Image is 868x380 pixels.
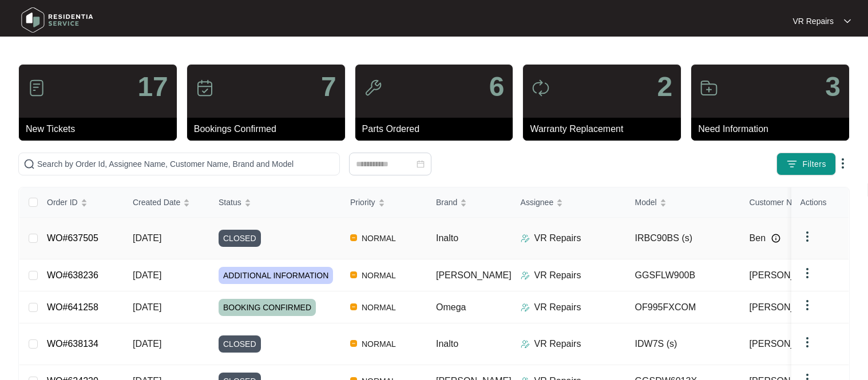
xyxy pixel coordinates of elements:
[133,339,161,349] span: [DATE]
[800,335,814,349] img: dropdown arrow
[219,335,261,353] span: CLOSED
[436,233,458,243] span: Inalto
[133,302,161,312] span: [DATE]
[436,196,457,209] span: Brand
[219,267,333,284] span: ADDITIONAL INFORMATION
[350,234,357,241] img: Vercel Logo
[750,337,833,351] span: [PERSON_NAME]...
[436,302,466,312] span: Omega
[23,158,35,170] img: search-icon
[786,158,798,170] img: filter icon
[26,122,177,136] p: New Tickets
[350,271,357,278] img: Vercel Logo
[626,259,740,291] td: GGSFLW900B
[219,230,261,247] span: CLOSED
[133,270,161,280] span: [DATE]
[427,187,512,218] th: Brand
[137,73,168,101] p: 17
[534,337,581,351] p: VR Repairs
[534,269,581,282] p: VR Repairs
[635,196,657,209] span: Model
[771,234,780,243] img: Info icon
[534,301,581,314] p: VR Repairs
[521,303,530,312] img: Assigner Icon
[489,73,505,101] p: 6
[657,73,672,101] p: 2
[776,153,836,175] button: filter iconFilters
[800,230,814,243] img: dropdown arrow
[38,187,124,218] th: Order ID
[626,323,740,365] td: IDW7S (s)
[133,196,180,209] span: Created Date
[47,270,98,280] a: WO#638236
[626,291,740,323] td: OF995FXCOM
[521,234,530,243] img: Assigner Icon
[626,218,740,259] td: IRBC90BS (s)
[521,196,554,209] span: Assignee
[792,15,834,27] p: VR Repairs
[530,122,681,136] p: Warranty Replacement
[362,122,513,136] p: Parts Ordered
[219,196,241,209] span: Status
[436,339,458,349] span: Inalto
[357,231,401,245] span: NORMAL
[47,339,98,349] a: WO#638134
[47,233,98,243] a: WO#637505
[321,73,336,101] p: 7
[512,187,626,218] th: Assignee
[626,187,740,218] th: Model
[800,266,814,280] img: dropdown arrow
[532,79,550,97] img: icon
[194,122,345,136] p: Bookings Confirmed
[791,187,849,218] th: Actions
[750,196,808,209] span: Customer Name
[740,187,855,218] th: Customer Name
[209,187,341,218] th: Status
[521,339,530,349] img: Assigner Icon
[750,301,825,314] span: [PERSON_NAME]
[825,73,841,101] p: 3
[364,79,382,97] img: icon
[350,196,375,209] span: Priority
[836,157,850,170] img: dropdown arrow
[124,187,209,218] th: Created Date
[436,270,512,280] span: [PERSON_NAME]
[37,158,335,170] input: Search by Order Id, Assignee Name, Customer Name, Brand and Model
[700,79,718,97] img: icon
[357,337,401,351] span: NORMAL
[47,302,98,312] a: WO#641258
[357,301,401,314] span: NORMAL
[521,271,530,280] img: Assigner Icon
[341,187,427,218] th: Priority
[219,299,316,316] span: BOOKING CONFIRMED
[357,269,401,282] span: NORMAL
[534,231,581,245] p: VR Repairs
[800,298,814,312] img: dropdown arrow
[350,303,357,310] img: Vercel Logo
[802,158,826,170] span: Filters
[27,79,46,97] img: icon
[750,269,825,282] span: [PERSON_NAME]
[350,340,357,347] img: Vercel Logo
[17,3,97,37] img: residentia service logo
[844,18,851,24] img: dropdown arrow
[750,231,766,245] span: Ben
[133,233,161,243] span: [DATE]
[196,79,214,97] img: icon
[698,122,849,136] p: Need Information
[47,196,78,209] span: Order ID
